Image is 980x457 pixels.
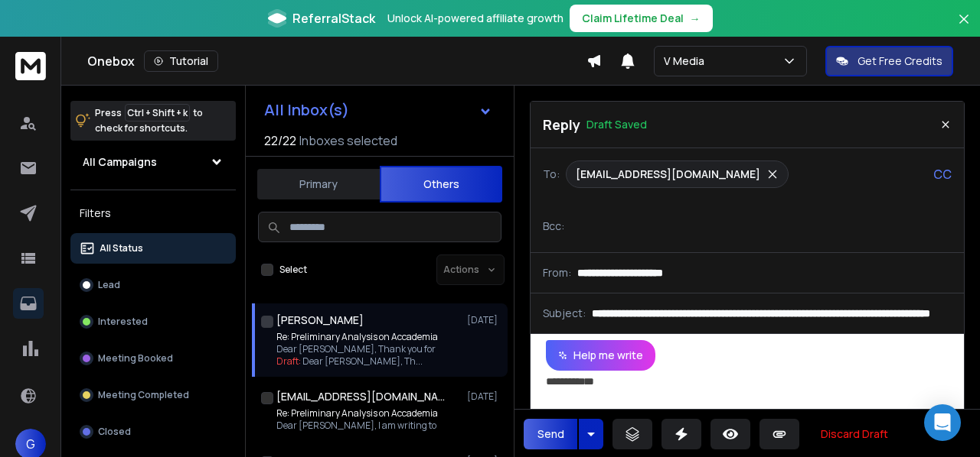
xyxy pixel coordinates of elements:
[570,5,713,32] button: Claim Lifetime Deal→
[924,404,961,441] div: Open Intercom Messenger
[279,264,307,276] label: Select
[543,306,586,321] p: Subject:
[264,102,349,118] h1: All Inbox(s)
[276,420,438,432] p: Dear [PERSON_NAME], I am writing to
[125,104,190,122] span: Ctrl + Shift + k
[276,355,301,368] span: Draft:
[524,419,577,449] button: Send
[70,380,236,410] button: Meeting Completed
[276,331,438,343] p: Re: Preliminary Analysis on Accademia
[857,53,942,69] p: Get Free Credits
[543,265,571,280] p: From:
[83,154,157,170] h1: All Campaigns
[690,11,701,26] span: →
[70,416,236,447] button: Closed
[70,233,236,264] button: All Status
[292,9,375,28] span: ReferralStack
[98,389,189,401] p: Meeting Completed
[98,316,148,328] p: Interested
[264,131,296,150] span: 22 / 22
[70,343,236,374] button: Meeting Booked
[467,314,501,326] p: [DATE]
[933,165,952,183] p: CC
[144,50,218,72] button: Tutorial
[276,407,438,420] p: Re: Preliminary Analysis on Accademia
[302,355,423,368] span: Dear [PERSON_NAME], Th ...
[252,95,505,125] button: All Inbox(s)
[664,53,710,69] p: V Media
[70,270,236,300] button: Lead
[380,166,502,203] button: Others
[276,343,438,355] p: Dear [PERSON_NAME], Thank you for
[954,9,974,46] button: Close banner
[70,203,236,224] h3: Filters
[576,167,760,182] p: [EMAIL_ADDRESS][DOMAIN_NAME]
[98,426,131,438] p: Closed
[543,167,560,182] p: To:
[467,391,501,403] p: [DATE]
[70,306,236,337] button: Interested
[100,242,143,254] p: All Status
[825,46,953,76] button: Get Free Credits
[98,279,120,291] p: Lead
[70,147,236,177] button: All Campaigns
[98,352,173,365] p: Meeting Booked
[299,131,397,150] h3: Inboxes selected
[95,105,203,136] p: Press to check for shortcuts.
[543,114,580,135] p: Reply
[586,117,647,132] p: Draft Saved
[387,11,563,26] p: Unlock AI-powered affiliate growth
[808,419,900,449] button: Discard Draft
[543,219,564,234] p: Bcc:
[87,50,586,72] div: Onebox
[276,313,364,328] h1: [PERSON_NAME]
[257,167,380,201] button: Primary
[546,340,655,371] button: Help me write
[276,389,445,404] h1: [EMAIL_ADDRESS][DOMAIN_NAME]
